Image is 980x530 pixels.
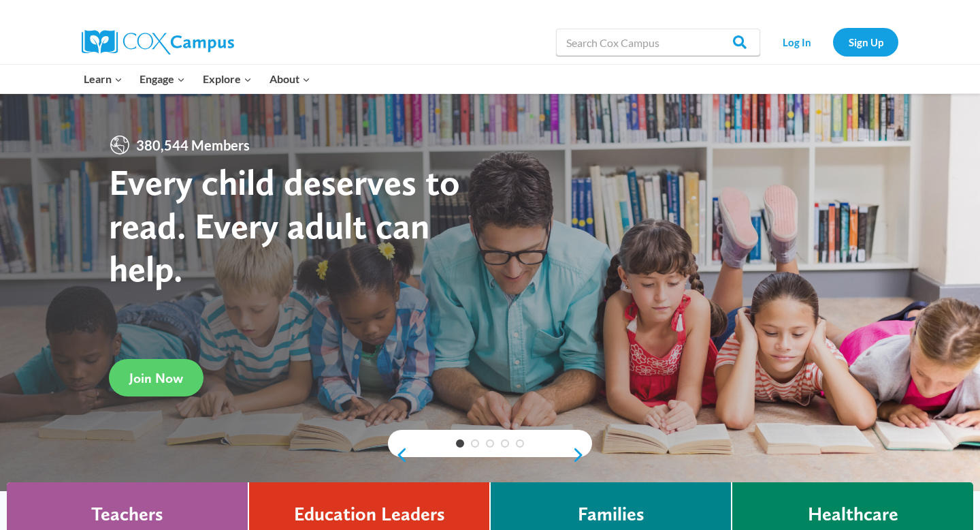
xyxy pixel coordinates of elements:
span: Join Now [129,370,183,386]
h4: Education Leaders [294,503,445,526]
span: About [269,70,310,88]
h4: Teachers [91,503,163,526]
h4: Healthcare [808,503,898,526]
a: 5 [516,439,524,448]
a: 2 [471,439,479,448]
div: content slider buttons [388,441,592,469]
span: 380,544 Members [131,134,255,156]
a: Sign Up [833,28,898,56]
h4: Families [578,503,644,526]
input: Search Cox Campus [556,29,760,56]
a: next [572,447,592,463]
span: Learn [84,70,122,88]
a: previous [388,447,408,463]
a: Log In [767,28,826,56]
strong: Every child deserves to read. Every adult can help. [109,160,460,290]
a: 4 [501,439,509,448]
a: 1 [456,439,464,448]
span: Explore [203,70,252,88]
img: Cox Campus [82,30,234,54]
a: Join Now [109,359,203,396]
a: 3 [486,439,494,448]
span: Engage [140,70,185,88]
nav: Primary Navigation [75,65,318,93]
nav: Secondary Navigation [767,28,898,56]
